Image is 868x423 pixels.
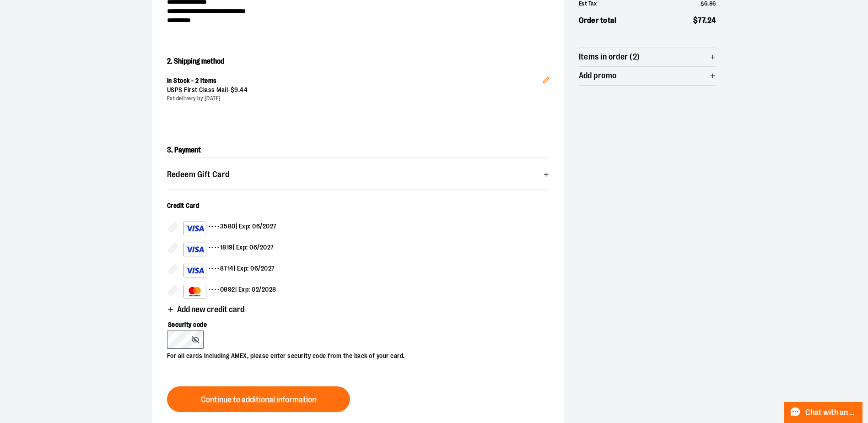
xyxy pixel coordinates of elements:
div: Est delivery by [DATE] [167,95,542,103]
span: Continue to additional information [201,396,316,404]
button: Edit [535,62,557,94]
p: For all cards including AMEX, please enter security code from the back of your card. [167,349,540,361]
span: . [705,16,707,25]
h2: 2. Shipping method [167,54,550,69]
button: Add promo [579,67,716,85]
div: In Stock - 2 items [167,76,542,86]
span: 44 [240,86,248,93]
span: $ [693,16,698,25]
span: $ [231,86,235,93]
input: MasterCard example showing the 16-digit card number on the front of the cardMasterCard example sh... [167,285,178,296]
span: 9 [234,86,238,93]
div: •••• 0892 | Exp: 02/2028 [183,285,276,298]
div: •••• 8714 | Exp: 06/2027 [183,264,275,277]
span: Redeem Gift Card [167,170,230,179]
div: •••• 1819 | Exp: 06/2027 [183,243,274,256]
button: Redeem Gift Card [167,165,550,184]
h2: 3. Payment [167,143,550,158]
img: Visa card example showing the 16-digit card number on the front of the card [186,244,204,255]
span: Order total [579,15,617,27]
span: Chat with an Expert [805,408,857,417]
span: Items in order (2) [579,53,640,61]
button: Items in order (2) [579,48,716,66]
label: Security code [167,315,540,331]
div: •••• 3580 | Exp: 06/2027 [183,222,277,235]
span: Add promo [579,71,617,80]
img: MasterCard example showing the 16-digit card number on the front of the card [186,286,204,297]
button: Continue to additional information [167,386,350,412]
span: 77 [698,16,705,25]
input: Visa card example showing the 16-digit card number on the front of the cardVisa card example show... [167,243,178,254]
input: Visa card example showing the 16-digit card number on the front of the cardVisa card example show... [167,222,178,233]
input: Visa card example showing the 16-digit card number on the front of the cardVisa card example show... [167,264,178,275]
div: USPS First Class Mail - [167,86,542,95]
span: . [238,86,240,93]
button: Add new credit card [167,305,244,316]
span: Credit Card [167,202,199,209]
img: Visa card example showing the 16-digit card number on the front of the card [186,223,204,234]
span: 24 [707,16,716,25]
span: Add new credit card [177,305,244,314]
img: Visa card example showing the 16-digit card number on the front of the card [186,265,204,276]
button: Chat with an Expert [784,402,863,423]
